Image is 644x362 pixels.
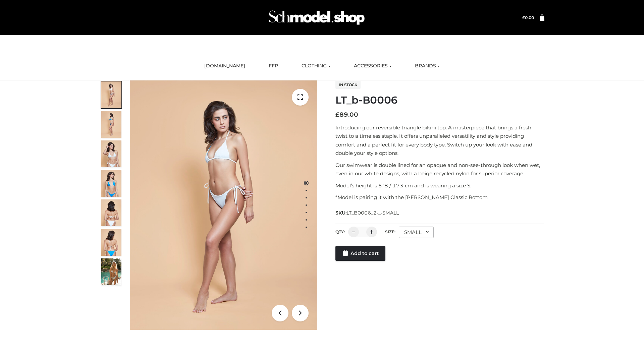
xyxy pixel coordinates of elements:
span: SKU: [335,209,399,217]
p: Introducing our reversible triangle bikini top. A masterpiece that brings a fresh twist to a time... [335,123,544,158]
img: ArielClassicBikiniTop_CloudNine_AzureSky_OW114ECO_1 [130,80,317,330]
img: ArielClassicBikiniTop_CloudNine_AzureSky_OW114ECO_2-scaled.jpg [101,111,121,138]
bdi: 89.00 [335,111,358,118]
h1: LT_b-B0006 [335,94,544,106]
img: ArielClassicBikiniTop_CloudNine_AzureSky_OW114ECO_8-scaled.jpg [101,229,121,256]
img: Schmodel Admin 964 [266,4,367,31]
span: LT_B0006_2-_-SMALL [346,210,399,216]
a: CLOTHING [297,59,335,73]
a: [DOMAIN_NAME] [199,59,250,73]
bdi: 0.00 [522,15,534,20]
p: Model’s height is 5 ‘8 / 173 cm and is wearing a size S. [335,181,544,190]
img: ArielClassicBikiniTop_CloudNine_AzureSky_OW114ECO_4-scaled.jpg [101,170,121,197]
img: ArielClassicBikiniTop_CloudNine_AzureSky_OW114ECO_1-scaled.jpg [101,81,121,108]
a: BRANDS [410,59,445,73]
a: ACCESSORIES [349,59,396,73]
p: Our swimwear is double lined for an opaque and non-see-through look when wet, even in our white d... [335,161,544,178]
div: SMALL [399,227,434,238]
span: £ [522,15,525,20]
label: Size: [385,229,395,234]
p: *Model is pairing it with the [PERSON_NAME] Classic Bottom [335,193,544,202]
img: ArielClassicBikiniTop_CloudNine_AzureSky_OW114ECO_3-scaled.jpg [101,140,121,167]
label: QTY: [335,229,345,234]
a: Add to cart [335,246,385,261]
a: FFP [264,59,283,73]
img: ArielClassicBikiniTop_CloudNine_AzureSky_OW114ECO_7-scaled.jpg [101,199,121,226]
img: Arieltop_CloudNine_AzureSky2.jpg [101,258,121,285]
a: £0.00 [522,15,534,20]
span: In stock [335,81,361,89]
span: £ [335,111,339,118]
